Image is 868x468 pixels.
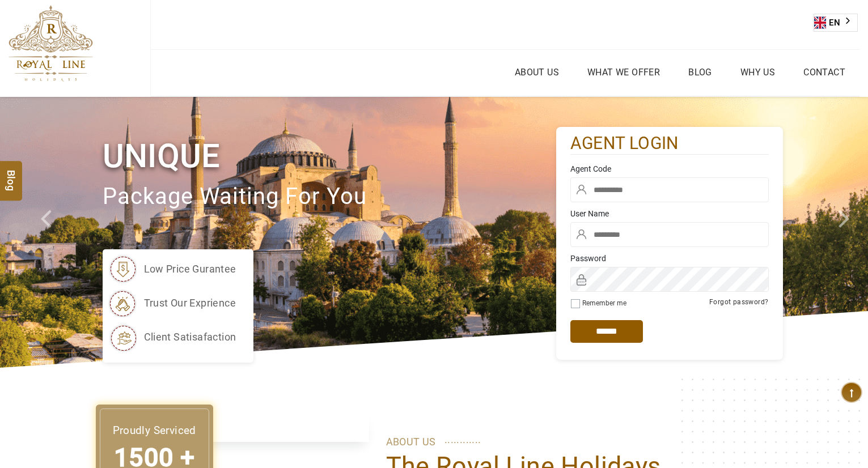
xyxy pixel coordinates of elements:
[512,64,562,80] a: About Us
[108,323,236,351] li: client satisafaction
[582,299,626,307] label: Remember me
[814,14,858,32] aside: Language selected: English
[108,255,236,283] li: low price gurantee
[570,163,769,175] label: Agent Code
[709,298,768,306] a: Forgot password?
[26,97,70,368] a: Check next prev
[814,14,858,32] div: Language
[4,170,19,180] span: Blog
[9,5,93,82] img: The Royal Line Holidays
[585,64,663,80] a: What we Offer
[824,97,868,368] a: Check next image
[801,64,848,80] a: Contact
[738,64,778,80] a: Why Us
[103,178,556,216] p: package waiting for you
[814,14,857,31] a: EN
[570,133,769,155] h2: agent login
[103,135,556,177] h1: Unique
[444,431,481,448] span: ............
[386,433,766,450] p: ABOUT US
[570,253,769,264] label: Password
[685,64,715,80] a: Blog
[570,208,769,219] label: User Name
[108,289,236,317] li: trust our exprience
